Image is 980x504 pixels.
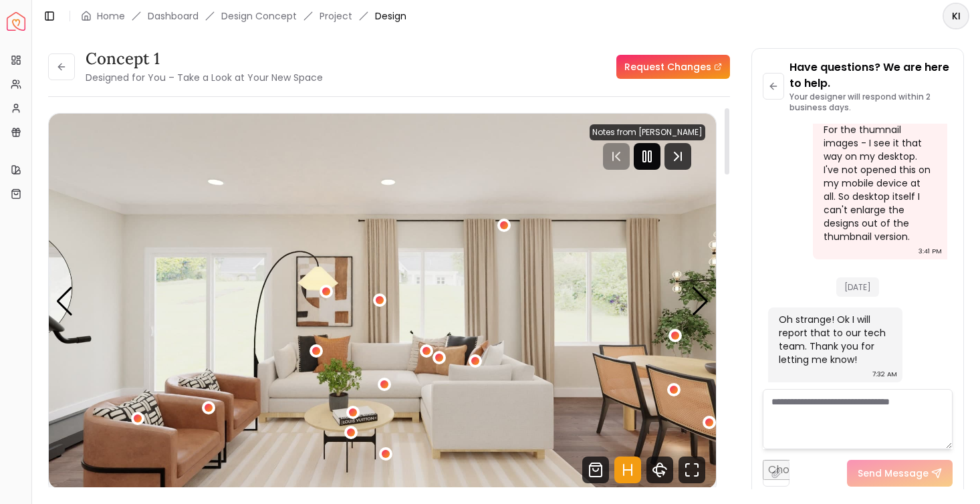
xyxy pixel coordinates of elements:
[836,277,879,297] span: [DATE]
[97,9,125,23] a: Home
[590,124,705,140] div: Notes from [PERSON_NAME]
[221,9,297,23] li: Design Concept
[7,12,25,31] img: Spacejoy Logo
[81,9,406,23] nav: breadcrumb
[872,368,897,381] div: 7:32 AM
[55,287,74,316] div: Previous slide
[148,9,199,23] a: Dashboard
[49,114,716,489] div: Carousel
[779,313,889,366] div: Oh strange! Ok I will report that to our tech team. Thank you for letting me know!
[646,457,673,483] svg: 360 View
[616,55,730,79] a: Request Changes
[943,3,969,29] button: KI
[789,92,953,113] p: Your designer will respond within 2 business days.
[49,114,716,489] div: 1 / 6
[375,9,406,23] span: Design
[918,245,942,258] div: 3:41 PM
[691,287,709,316] div: Next slide
[7,12,25,31] a: Spacejoy
[944,4,968,28] span: KI
[639,148,655,164] svg: Pause
[664,143,691,170] svg: Next Track
[824,123,934,243] div: For the thumnail images - I see it that way on my desktop. I've not opened this on my mobile devi...
[320,9,352,23] a: Project
[679,457,705,483] svg: Fullscreen
[49,114,716,489] img: Design Render 1
[86,48,323,70] h3: concept 1
[789,59,953,92] p: Have questions? We are here to help.
[86,71,323,84] small: Designed for You – Take a Look at Your New Space
[582,457,609,483] svg: Shop Products from this design
[614,457,641,483] svg: Hotspots Toggle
